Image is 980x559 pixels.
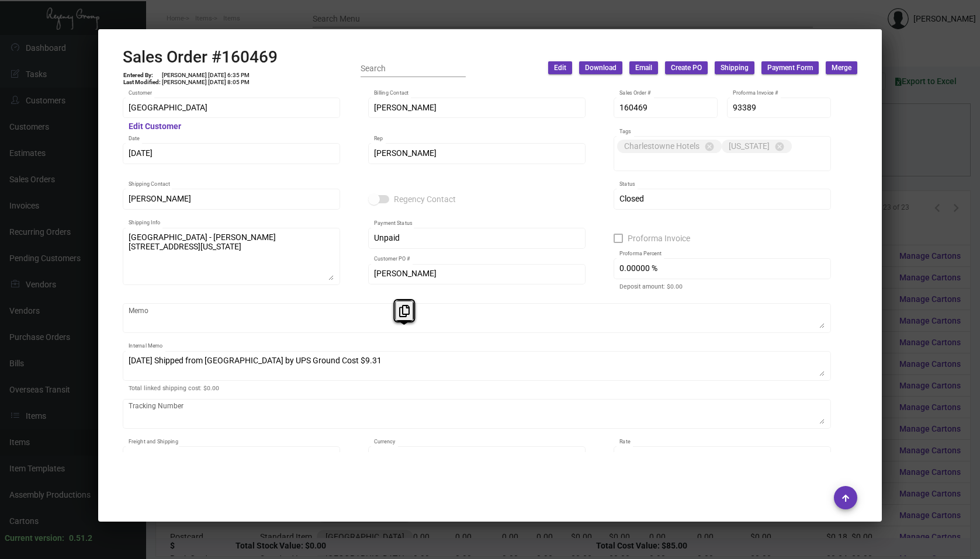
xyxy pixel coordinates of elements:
[704,141,715,152] mat-icon: cancel
[635,63,652,73] span: Email
[761,61,819,74] button: Payment Form
[617,140,722,153] mat-chip: Charlestowne Hotels
[715,61,754,74] button: Shipping
[399,305,410,317] i: Copy
[767,63,813,73] span: Payment Form
[129,122,181,131] mat-hint: Edit Customer
[69,532,92,544] div: 0.51.2
[671,63,702,73] span: Create PO
[394,192,456,206] span: Regency Contact
[832,63,851,73] span: Merge
[619,283,683,290] mat-hint: Deposit amount: $0.00
[554,63,566,73] span: Edit
[826,61,857,74] button: Merge
[123,47,278,67] h2: Sales Order #160469
[721,63,749,73] span: Shipping
[123,72,161,79] td: Entered By:
[123,79,161,86] td: Last Modified:
[585,63,617,73] span: Download
[619,194,644,203] span: Closed
[129,385,219,392] mat-hint: Total linked shipping cost: $0.00
[579,61,622,74] button: Download
[161,79,250,86] td: [PERSON_NAME] [DATE] 8:05 PM
[629,61,658,74] button: Email
[722,140,792,153] mat-chip: [US_STATE]
[161,72,250,79] td: [PERSON_NAME] [DATE] 6:35 PM
[665,61,708,74] button: Create PO
[774,141,785,152] mat-icon: cancel
[628,231,690,245] span: Proforma Invoice
[5,532,64,544] div: Current version:
[374,233,400,242] span: Unpaid
[548,61,572,74] button: Edit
